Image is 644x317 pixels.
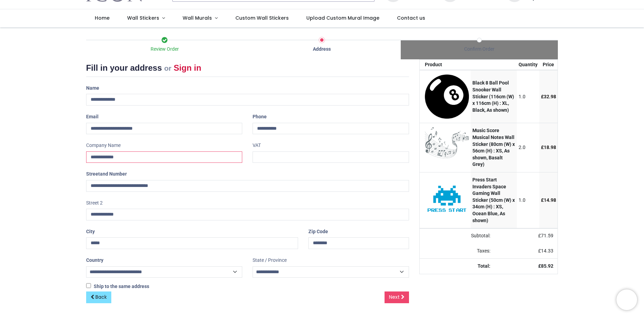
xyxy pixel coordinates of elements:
td: Taxes: [420,244,494,259]
span: £ [541,145,556,150]
strong: Black 8 Ball Pool Snooker Wall Sticker (116cm (W) x 116cm (H) : XL, Black, As shown) [472,80,514,112]
label: Zip Code [308,226,328,238]
small: or [164,64,171,72]
img: k3++9M+zZcsW9tgJAAEEEAilAEVsKHVpGwEEEEAAAQQQQCAkAv8PzeMrY9yoklEAAAAASUVORK5CYII= [425,75,469,119]
label: Name [86,82,99,94]
a: Next [385,291,409,303]
span: £ [538,248,553,254]
label: Street [86,168,127,180]
div: Review Order [86,46,244,53]
span: Custom Wall Stickers [235,14,289,21]
div: 1.0 [519,197,538,204]
a: Wall Murals [174,9,227,27]
th: Price [539,60,558,70]
label: Street 2 [86,197,103,209]
label: Company Name [86,140,121,151]
label: City [86,226,95,238]
td: Subtotal: [420,228,494,244]
iframe: Brevo live chat [616,289,637,310]
th: Product [420,60,471,70]
strong: Music Score Musical Notes Wall Sticker (80cm (W) x 56cm (H) : XS, As shown, Basalt Grey) [472,128,515,167]
label: Phone [253,111,267,123]
div: 2.0 [519,144,538,151]
span: Fill in your address [86,63,162,72]
span: and Number [100,171,127,177]
label: Email [86,111,99,123]
div: Address [243,46,401,53]
span: £ [541,197,556,203]
span: 14.98 [544,197,556,203]
a: Wall Stickers [119,9,174,27]
span: Next [389,294,400,300]
span: £ [538,233,553,238]
span: Wall Stickers [127,14,159,21]
strong: Press Start Invaders Space Gaming Wall Sticker (50cm (W) x 34cm (H) : XS, Ocean Blue, As shown) [472,177,515,223]
img: h6pkAABAgQIECBA4CkCQqwtQYAAAQIECBAgEE5AiA3XMgUTIECAAAECBAgIsfYAAQIECBAgQIBAOAEhNlzLFEyAAAECBAgQIC... [425,177,469,221]
span: 71.59 [541,233,553,238]
a: Sign in [174,63,201,72]
span: 18.98 [544,145,556,150]
span: 85.92 [541,263,553,269]
label: Ship to the same address [86,283,149,290]
span: £ [541,94,556,99]
a: Back [86,291,111,303]
span: 32.98 [544,94,556,99]
th: Quantity [517,60,539,70]
img: 5AhSAExIo4c5X5WO4IhYAgYAoZAFBAwwhCFWbI+GgKGgCFgCBgChoAhYAgYAkVC4P8D4YoHC+6pOE0AAAAASUVORK5CYII= [425,127,469,158]
span: Upload Custom Mural Image [306,14,379,21]
span: Home [95,14,110,21]
span: 14.33 [541,248,553,254]
label: State / Province [253,255,287,266]
strong: Total: [478,263,490,269]
strong: £ [538,263,553,269]
span: Contact us [397,14,425,21]
input: Ship to the same address [86,283,91,288]
label: Country [86,255,103,266]
span: Wall Murals [183,14,212,21]
span: Back [95,294,107,300]
label: VAT [253,140,261,151]
div: 1.0 [519,93,538,100]
div: Confirm Order [401,46,558,53]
